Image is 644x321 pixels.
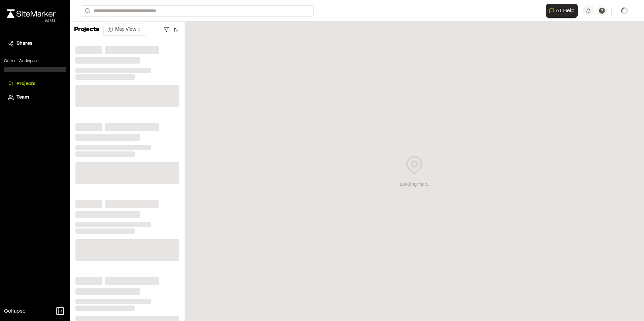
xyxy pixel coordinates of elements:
[8,94,62,101] a: Team
[7,18,56,24] div: Oh geez...please don't...
[81,5,93,16] button: Search
[8,80,62,88] a: Projects
[546,4,580,18] div: Open AI Assistant
[4,307,26,315] span: Collapse
[8,40,62,47] a: Shares
[400,181,429,188] div: Loading map...
[17,40,32,47] span: Shares
[4,58,66,64] p: Current Workspace
[7,9,56,18] img: rebrand.png
[546,4,578,18] button: Open AI Assistant
[556,7,575,15] span: AI Help
[74,25,99,34] p: Projects
[17,80,35,88] span: Projects
[17,94,29,101] span: Team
